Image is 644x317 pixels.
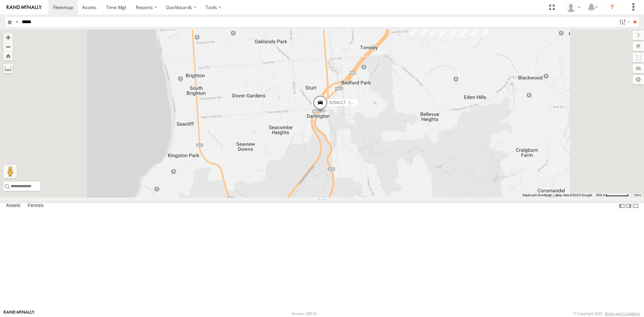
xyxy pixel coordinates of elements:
[619,201,625,211] label: Dock Summary Table to the Left
[616,17,631,27] label: Search Filter Options
[24,201,47,211] label: Fences
[329,100,382,105] span: S254CLT - [PERSON_NAME]
[523,193,551,198] button: Keyboard shortcuts
[605,312,640,316] a: Terms and Conditions
[14,17,19,27] label: Search Query
[625,201,632,211] label: Dock Summary Table to the Right
[4,310,35,317] a: Visit our Website
[574,312,640,316] div: © Copyright 2025 -
[607,2,618,13] i: ?
[555,193,592,197] span: Map data ©2025 Google
[291,312,317,316] div: Version: 308.01
[634,194,641,197] a: Terms (opens in new tab)
[633,75,644,84] label: Map Settings
[7,5,42,10] img: rand-logo.svg
[3,201,24,211] label: Assets
[3,165,17,178] button: Drag Pegman onto the map to open Street View
[3,42,13,51] button: Zoom out
[632,201,639,211] label: Hide Summary Table
[3,51,13,60] button: Zoom Home
[594,193,631,198] button: Map Scale: 500 m per 64 pixels
[596,193,606,197] span: 500 m
[563,2,583,12] div: Peter Lu
[3,64,13,73] label: Measure
[3,33,13,42] button: Zoom in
